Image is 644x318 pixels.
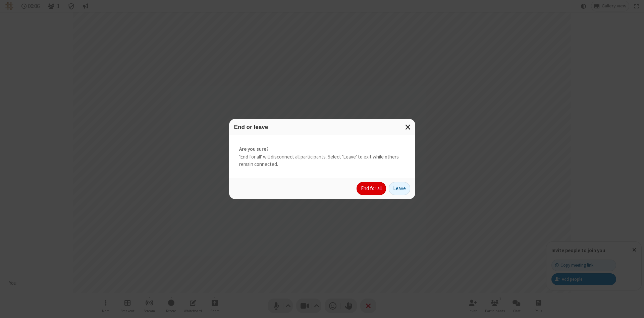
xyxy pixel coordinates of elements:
h3: End or leave [234,124,410,130]
button: Close modal [401,119,415,135]
div: 'End for all' will disconnect all participants. Select 'Leave' to exit while others remain connec... [229,135,415,178]
strong: Are you sure? [239,145,405,153]
button: End for all [357,182,386,195]
button: Leave [389,182,410,195]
